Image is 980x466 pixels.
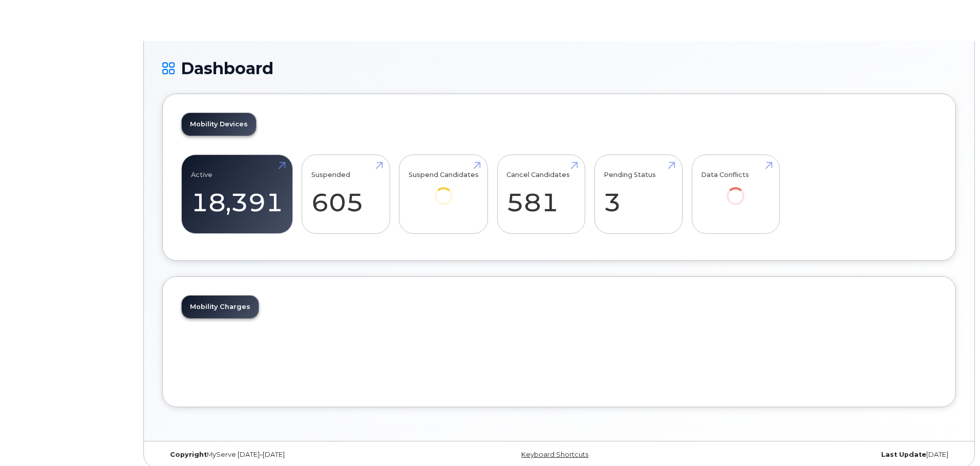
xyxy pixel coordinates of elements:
a: Cancel Candidates 581 [506,161,576,228]
h1: Dashboard [162,59,956,77]
div: MyServe [DATE]–[DATE] [162,451,427,459]
strong: Last Update [881,451,926,458]
a: Suspend Candidates [409,161,479,219]
a: Pending Status 3 [604,161,673,228]
a: Mobility Charges [182,296,259,318]
strong: Copyright [170,451,207,458]
a: Data Conflicts [701,161,770,219]
a: Suspended 605 [311,161,380,228]
a: Keyboard Shortcuts [521,451,588,458]
div: [DATE] [691,451,956,459]
a: Mobility Devices [182,113,256,136]
a: Active 18,391 [191,161,283,228]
